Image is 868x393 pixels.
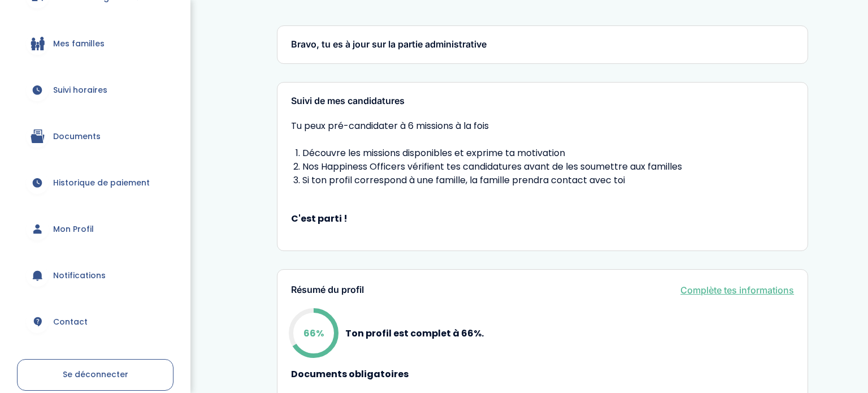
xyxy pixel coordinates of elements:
a: Documents [17,116,173,157]
a: Contact [17,301,173,342]
span: Notifications [53,270,106,282]
span: Suivi horaires [53,84,107,96]
h4: Documents obligatoires [291,369,794,379]
a: Se déconnecter [17,359,173,391]
span: Documents [53,131,101,142]
li: Nos Happiness Officers vérifient tes candidatures avant de les soumettre aux familles [302,160,794,174]
a: Complète tes informations [680,283,794,297]
span: Tu peux pré-candidater à 6 missions à la fois [291,119,794,133]
li: Découvre les missions disponibles et exprime ta motivation [302,146,794,160]
a: Suivi horaires [17,70,173,110]
h3: Résumé du profil [291,285,364,295]
strong: C'est parti ! [291,212,794,226]
span: Mon Profil [53,223,94,235]
h3: Bravo, tu es à jour sur la partie administrative [291,40,794,50]
span: Se déconnecter [63,369,128,380]
p: Ton profil est complet à 66%. [345,326,484,340]
h3: Suivi de mes candidatures [291,96,794,106]
p: 66% [303,326,324,340]
span: Mes familles [53,38,105,50]
li: Si ton profil correspond à une famille, la famille prendra contact avec toi [302,174,794,187]
a: Mes familles [17,23,173,64]
span: Historique de paiement [53,177,150,189]
a: Historique de paiement [17,162,173,203]
a: Notifications [17,255,173,296]
a: Mon Profil [17,209,173,249]
span: Contact [53,316,88,328]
